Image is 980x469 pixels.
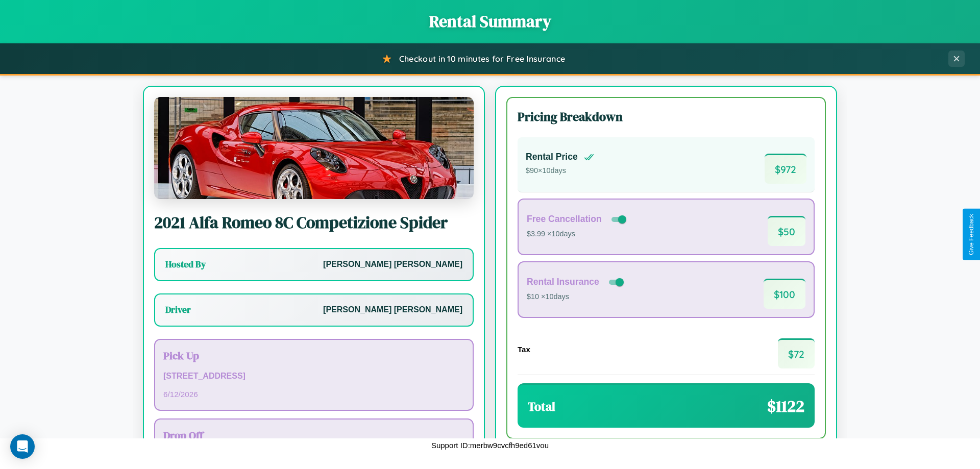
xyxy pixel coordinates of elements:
h2: 2021 Alfa Romeo 8C Competizione Spider [154,211,474,234]
h3: Driver [165,304,191,316]
h3: Pick Up [163,348,464,363]
img: Alfa Romeo 8C Competizione Spider [154,97,474,199]
p: [PERSON_NAME] [PERSON_NAME] [323,257,462,272]
h3: Pricing Breakdown [518,108,815,125]
span: $ 972 [765,154,806,184]
div: Open Intercom Messenger [10,434,35,459]
span: $ 100 [764,279,805,309]
p: $3.99 × 10 days [527,228,628,241]
span: $ 72 [778,338,815,368]
p: Support ID: merbw9cvcfh9ed61vou [431,438,549,452]
p: $ 90 × 10 days [526,164,594,178]
span: Checkout in 10 minutes for Free Insurance [399,54,565,64]
h4: Rental Price [526,152,578,162]
h3: Drop Off [163,428,464,442]
h1: Rental Summary [10,10,970,33]
h3: Total [528,398,555,415]
p: $10 × 10 days [527,290,626,304]
p: 6 / 12 / 2026 [163,387,464,401]
h4: Tax [518,345,530,354]
h3: Hosted By [165,258,206,270]
p: [STREET_ADDRESS] [163,369,464,384]
h4: Rental Insurance [527,277,599,287]
span: $ 50 [768,216,805,246]
h4: Free Cancellation [527,214,602,225]
span: $ 1122 [767,395,804,417]
div: Give Feedback [968,214,975,255]
p: [PERSON_NAME] [PERSON_NAME] [323,303,462,317]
